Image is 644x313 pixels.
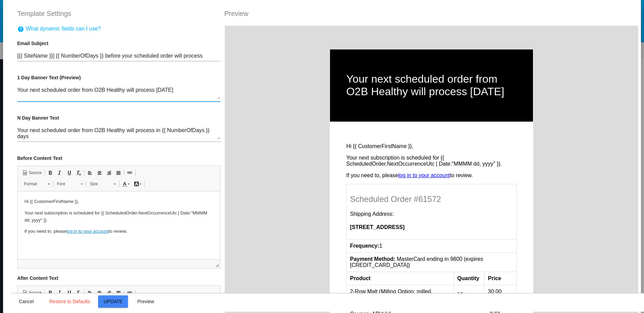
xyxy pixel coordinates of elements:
[98,295,128,308] button: Update
[7,7,196,14] p: Hi {{ CustomerFirstName }},
[137,299,154,304] span: Preview
[7,18,196,33] p: Your next subscription is scheduled for {{ ScheduledOrder.NextOccurrenceUtc | Date:"MMMM dd, yyyy...
[7,37,196,44] p: If you need to, please to review.
[131,295,161,308] button: Preview
[19,299,34,304] span: Cancel
[49,299,90,304] span: Restore to Defaults
[104,299,123,304] span: Update
[44,295,95,308] button: Restore to Defaults
[11,8,218,19] div: Template Settings
[49,37,91,42] a: log in to your account
[11,295,41,308] button: Close dialog
[218,8,632,19] div: Preview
